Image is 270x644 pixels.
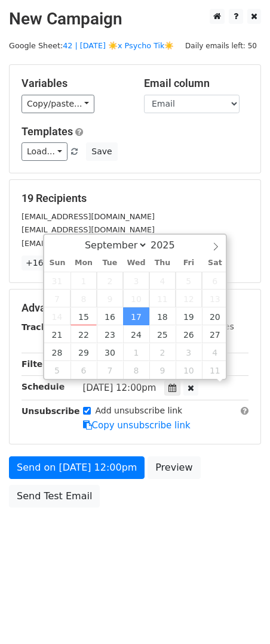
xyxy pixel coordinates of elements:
[123,361,149,379] span: October 8, 2025
[123,307,149,325] span: September 17, 2025
[176,325,202,343] span: September 26, 2025
[97,325,123,343] span: September 23, 2025
[202,307,228,325] span: September 20, 2025
[149,361,176,379] span: October 9, 2025
[148,239,191,251] input: Year
[181,41,261,50] a: Daily emails left: 50
[97,259,123,267] span: Tue
[181,39,261,52] span: Daily emails left: 50
[149,272,176,290] span: September 4, 2025
[149,343,176,361] span: October 2, 2025
[176,290,202,307] span: September 12, 2025
[149,259,176,267] span: Thu
[176,361,202,379] span: October 10, 2025
[70,307,97,325] span: September 15, 2025
[70,343,97,361] span: September 29, 2025
[149,290,176,307] span: September 11, 2025
[96,405,183,417] label: Add unsubscribe link
[70,361,97,379] span: October 6, 2025
[70,272,97,290] span: September 1, 2025
[202,343,228,361] span: October 4, 2025
[97,272,123,290] span: September 2, 2025
[9,456,145,479] a: Send on [DATE] 12:00pm
[176,343,202,361] span: October 3, 2025
[144,77,248,90] h5: Email column
[22,225,155,234] small: [EMAIL_ADDRESS][DOMAIN_NAME]
[22,322,62,332] strong: Tracking
[44,361,70,379] span: October 5, 2025
[176,307,202,325] span: September 19, 2025
[44,259,70,267] span: Sun
[97,307,123,325] span: September 16, 2025
[176,272,202,290] span: September 5, 2025
[44,343,70,361] span: September 28, 2025
[123,325,149,343] span: September 24, 2025
[22,192,248,205] h5: 19 Recipients
[22,256,72,270] a: +16 more
[97,290,123,307] span: September 9, 2025
[202,361,228,379] span: October 11, 2025
[86,142,117,161] button: Save
[44,307,70,325] span: September 14, 2025
[123,290,149,307] span: September 10, 2025
[22,95,94,113] a: Copy/paste...
[22,359,52,369] strong: Filters
[97,343,123,361] span: September 30, 2025
[123,259,149,267] span: Wed
[9,485,100,508] a: Send Test Email
[97,361,123,379] span: October 7, 2025
[70,325,97,343] span: September 22, 2025
[22,406,80,416] strong: Unsubscribe
[202,272,228,290] span: September 6, 2025
[9,41,174,50] small: Google Sheet:
[22,239,155,248] small: [EMAIL_ADDRESS][DOMAIN_NAME]
[44,290,70,307] span: September 7, 2025
[123,343,149,361] span: October 1, 2025
[187,321,234,333] label: UTM Codes
[176,259,202,267] span: Fri
[202,290,228,307] span: September 13, 2025
[83,420,191,431] a: Copy unsubscribe link
[9,9,261,29] h2: New Campaign
[123,272,149,290] span: September 3, 2025
[22,142,67,161] a: Load...
[149,325,176,343] span: September 25, 2025
[83,382,157,393] span: [DATE] 12:00pm
[202,325,228,343] span: September 27, 2025
[22,77,126,90] h5: Variables
[210,587,270,644] iframe: Chat Widget
[44,272,70,290] span: August 31, 2025
[148,456,200,479] a: Preview
[70,290,97,307] span: September 8, 2025
[149,307,176,325] span: September 18, 2025
[22,125,73,138] a: Templates
[22,382,65,391] strong: Schedule
[44,325,70,343] span: September 21, 2025
[22,301,248,315] h5: Advanced
[70,259,97,267] span: Mon
[63,41,174,50] a: 42 | [DATE] ☀️x Psycho Tik☀️
[22,212,155,221] small: [EMAIL_ADDRESS][DOMAIN_NAME]
[202,259,228,267] span: Sat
